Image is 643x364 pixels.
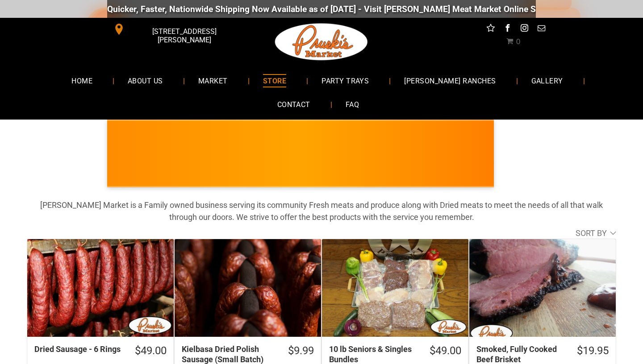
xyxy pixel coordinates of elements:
a: Dried Sausage - 6 Rings [27,239,174,337]
img: Pruski-s+Market+HQ+Logo2-1920w.png [273,18,370,66]
div: Dried Sausage - 6 Rings [34,344,121,354]
a: GALLERY [518,69,576,92]
a: [PERSON_NAME] RANCHES [391,69,509,92]
a: HOME [58,69,106,92]
a: facebook [502,22,514,36]
a: email [536,22,547,36]
div: $9.99 [288,344,314,358]
a: MARKET [185,69,241,92]
a: instagram [519,22,530,36]
strong: [PERSON_NAME] Market is a Family owned business serving its community Fresh meats and produce alo... [40,200,603,222]
a: 10 lb Seniors &amp; Singles Bundles [322,239,468,337]
a: STORE [250,69,300,92]
span: 0 [516,37,520,46]
a: PARTY TRAYS [308,69,382,92]
a: [STREET_ADDRESS][PERSON_NAME] [107,22,244,36]
a: Smoked, Fully Cooked Beef Brisket [469,239,616,337]
div: $19.95 [577,344,609,358]
span: [STREET_ADDRESS][PERSON_NAME] [127,23,242,49]
a: ABOUT US [114,69,176,92]
a: FAQ [332,93,372,116]
a: CONTACT [264,93,324,116]
a: Social network [485,22,497,36]
div: $49.00 [430,344,461,358]
div: $49.00 [135,344,167,358]
a: $49.00Dried Sausage - 6 Rings [27,344,174,358]
a: Kielbasa Dried Polish Sausage (Small Batch) [175,239,321,337]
